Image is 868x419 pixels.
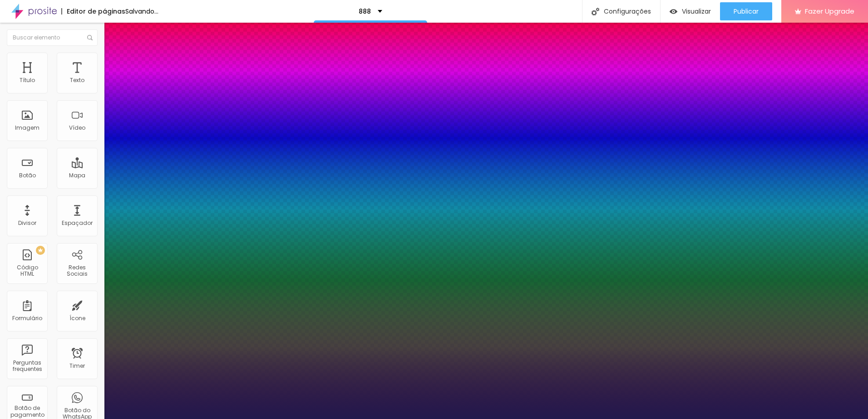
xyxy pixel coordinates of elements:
div: Ícone [69,315,85,322]
div: Formulário [12,315,42,322]
span: Visualizar [682,8,711,15]
button: Publicar [720,2,772,20]
div: Salvando... [125,8,158,15]
div: Editor de páginas [61,8,125,15]
div: Divisor [18,220,36,226]
div: Texto [70,77,84,83]
div: Botão [19,172,36,179]
div: Vídeo [69,125,85,131]
input: Buscar elemento [7,29,98,46]
span: Fazer Upgrade [805,7,854,15]
p: 888 [359,8,371,15]
div: Perguntas frequentes [9,360,45,373]
span: Publicar [734,8,759,15]
div: Código HTML [9,264,45,278]
button: Visualizar [661,2,720,20]
div: Imagem [15,125,39,131]
div: Título [20,77,35,83]
div: Botão de pagamento [9,405,45,418]
div: Redes Sociais [59,264,95,278]
div: Espaçador [62,220,93,226]
img: Icone [592,8,599,15]
div: Timer [69,363,85,369]
img: Icone [87,35,93,40]
div: Mapa [69,172,85,179]
img: view-1.svg [670,8,677,15]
